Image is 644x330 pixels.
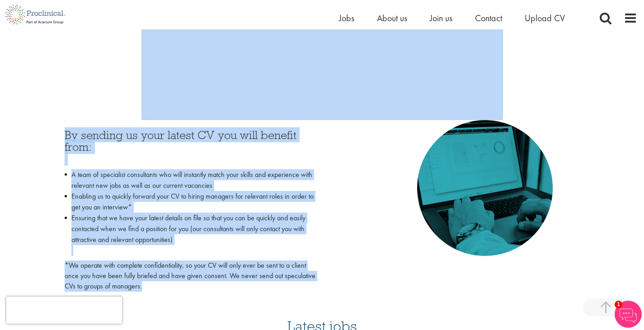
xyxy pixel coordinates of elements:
a: Jobs [339,12,354,24]
li: Enabling us to quickly forward your CV to hiring managers for relevant roles in order to get you ... [65,191,315,213]
a: Join us [430,12,452,24]
li: A team of specialist consultants who will instantly match your skills and experience with relevan... [65,169,315,191]
iframe: reCAPTCHA [6,297,122,324]
span: 1 [615,301,622,308]
a: About us [377,12,407,24]
p: *We operate with complete confidentiality, so your CV will only ever be sent to a client once you... [65,260,315,292]
a: Contact [475,12,502,24]
h3: By sending us your latest CV you will benefit from: [65,129,315,165]
img: Chatbot [615,301,642,328]
a: Upload CV [525,12,565,24]
li: Ensuring that we have your latest details on file so that you can be quickly and easily contacted... [65,213,315,256]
